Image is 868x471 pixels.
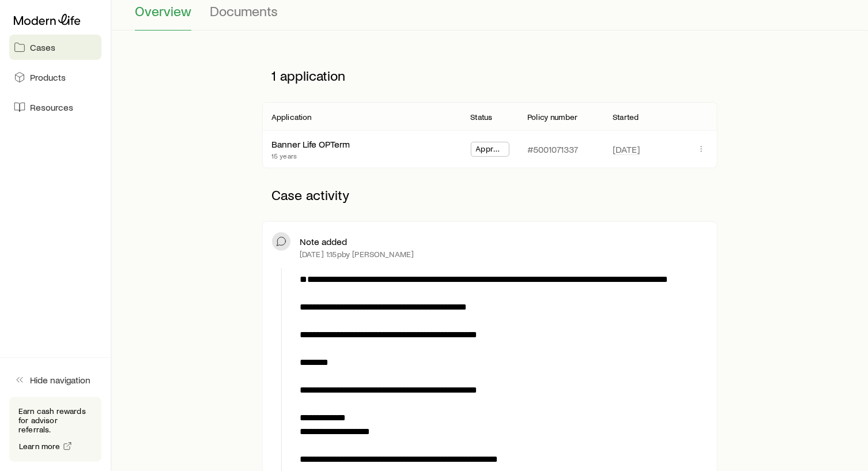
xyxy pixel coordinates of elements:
span: Resources [30,101,73,113]
p: Policy number [527,112,578,122]
div: Case details tabs [135,3,845,31]
button: Hide navigation [9,367,101,393]
p: #5001071337 [527,144,578,155]
span: Products [30,71,66,83]
p: Earn cash rewards for advisor referrals. [18,406,92,434]
p: 1 application [262,58,718,93]
span: Documents [210,3,278,19]
p: Case activity [262,178,718,212]
span: Learn more [19,442,61,450]
span: Hide navigation [30,374,90,386]
p: Note added [300,236,347,247]
p: Status [471,112,493,122]
a: Banner Life OPTerm [271,138,350,149]
span: [DATE] [613,144,640,155]
span: Cases [30,42,55,53]
a: Products [9,65,101,90]
div: Earn cash rewards for advisor referrals.Learn more [9,397,101,462]
a: Resources [9,95,101,120]
a: Cases [9,35,101,60]
p: Application [271,112,312,122]
div: Banner Life OPTerm [271,138,350,150]
span: Overview [135,3,191,19]
p: Started [613,112,639,122]
span: Approved [476,144,505,156]
p: [DATE] 1:15p by [PERSON_NAME] [300,250,414,259]
p: 15 years [271,151,350,160]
